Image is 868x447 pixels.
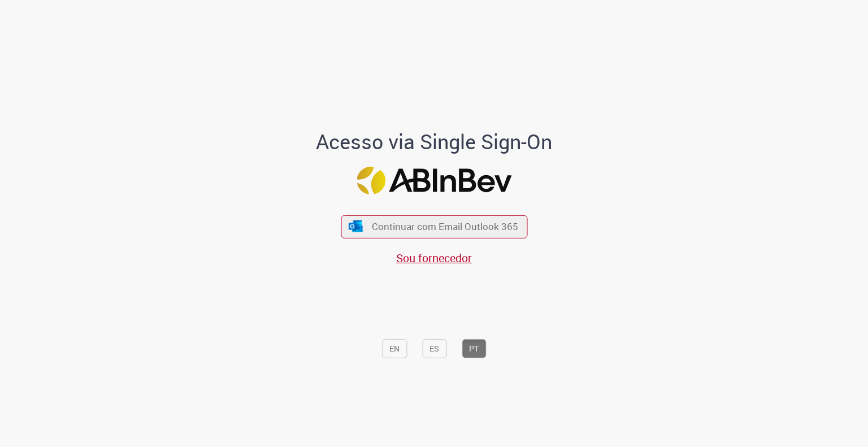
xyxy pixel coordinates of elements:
a: Sou fornecedor [396,250,472,266]
img: Logo ABInBev [357,167,511,194]
button: ES [422,339,446,358]
button: ícone Azure/Microsoft 360 Continuar com Email Outlook 365 [341,215,527,238]
button: PT [462,339,486,358]
span: Continuar com Email Outlook 365 [372,220,518,233]
button: EN [382,339,407,358]
img: ícone Azure/Microsoft 360 [348,220,364,232]
h1: Acesso via Single Sign-On [277,131,591,153]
